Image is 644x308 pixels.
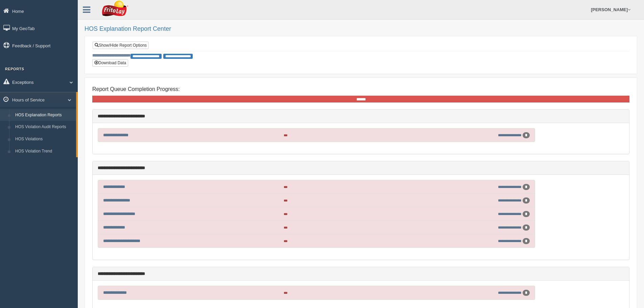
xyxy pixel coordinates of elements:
[12,121,76,133] a: HOS Violation Audit Reports
[85,26,637,32] h2: HOS Explanation Report Center
[93,42,149,49] a: Show/Hide Report Options
[12,145,76,158] a: HOS Violation Trend
[92,86,629,92] h4: Report Queue Completion Progress:
[92,59,128,67] button: Download Data
[12,133,76,145] a: HOS Violations
[12,109,76,121] a: HOS Explanation Reports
